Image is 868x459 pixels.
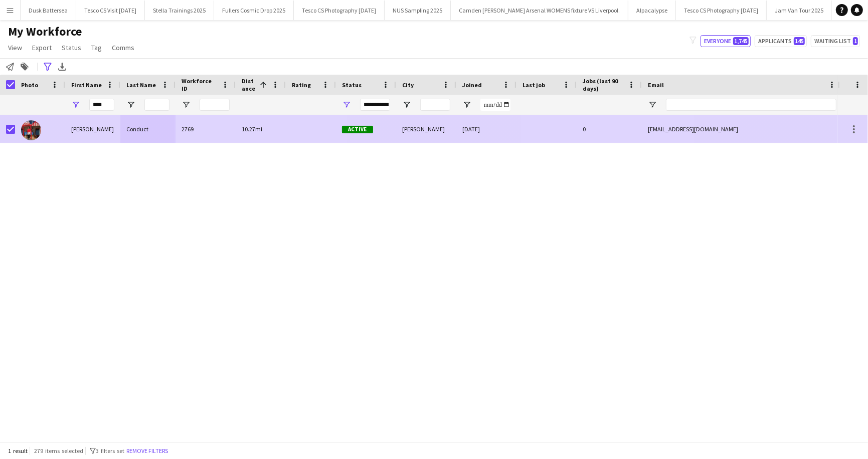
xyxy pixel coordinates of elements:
[676,1,767,20] button: Tesco CS Photography [DATE]
[385,1,451,20] button: NUS Sampling 2025
[56,61,68,73] app-action-btn: Export XLSX
[108,41,138,54] a: Comms
[71,81,102,89] span: First Name
[144,99,169,111] input: Last Name Filter Input
[733,37,749,45] span: 1,745
[342,81,362,89] span: Status
[628,1,676,20] button: Alpacalypse
[292,81,311,89] span: Rating
[648,81,664,89] span: Email
[89,99,114,111] input: First Name Filter Input
[396,115,456,143] div: [PERSON_NAME]
[176,115,236,143] div: 2769
[145,1,214,20] button: Stella Trainings 2025
[642,115,842,143] div: [EMAIL_ADDRESS][DOMAIN_NAME]
[21,1,76,20] button: Dusk Battersea
[242,77,256,92] span: Distance
[577,115,642,143] div: 0
[242,125,262,133] span: 10.27mi
[523,81,545,89] span: Last job
[342,100,351,109] button: Open Filter Menu
[126,81,156,89] span: Last Name
[58,41,85,54] a: Status
[4,61,16,73] app-action-btn: Notify workforce
[342,126,373,133] span: Active
[21,81,38,89] span: Photo
[76,1,145,20] button: Tesco CS Visit [DATE]
[124,445,170,456] button: Remove filters
[583,77,624,92] span: Jobs (last 90 days)
[32,43,52,52] span: Export
[420,99,450,111] input: City Filter Input
[4,41,26,54] a: View
[402,100,411,109] button: Open Filter Menu
[462,81,482,89] span: Joined
[71,100,80,109] button: Open Filter Menu
[767,1,832,20] button: Jam Van Tour 2025
[480,99,510,111] input: Joined Filter Input
[87,41,106,54] a: Tag
[62,43,81,52] span: Status
[402,81,414,89] span: City
[91,43,102,52] span: Tag
[451,1,628,20] button: Camden [PERSON_NAME] Arsenal WOMENS fixture VS Liverpool.
[200,99,230,111] input: Workforce ID Filter Input
[853,37,858,45] span: 1
[28,41,56,54] a: Export
[456,115,516,143] div: [DATE]
[34,447,83,454] span: 279 items selected
[8,43,22,52] span: View
[112,43,134,52] span: Comms
[648,100,657,109] button: Open Filter Menu
[120,115,176,143] div: Conduct
[19,61,31,73] app-action-btn: Add to tag
[462,100,471,109] button: Open Filter Menu
[182,100,191,109] button: Open Filter Menu
[794,37,805,45] span: 145
[811,35,860,47] button: Waiting list1
[666,99,836,111] input: Email Filter Input
[126,100,135,109] button: Open Filter Menu
[8,24,82,39] span: My Workforce
[182,77,218,92] span: Workforce ID
[294,1,385,20] button: Tesco CS Photography [DATE]
[214,1,294,20] button: Fullers Cosmic Drop 2025
[42,61,54,73] app-action-btn: Advanced filters
[65,115,120,143] div: [PERSON_NAME]
[96,447,124,454] span: 3 filters set
[21,120,41,140] img: Toni Conduct
[701,35,751,47] button: Everyone1,745
[755,35,807,47] button: Applicants145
